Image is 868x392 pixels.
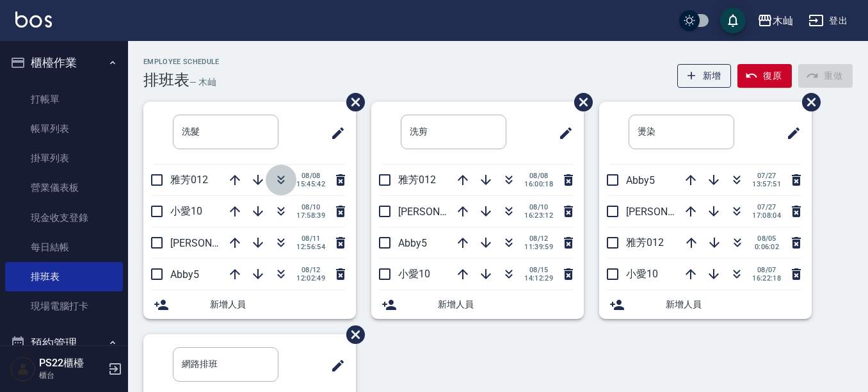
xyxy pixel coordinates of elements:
[398,174,436,186] span: 雅芳012
[398,237,427,249] span: Abby5
[323,118,346,149] span: 修改班表的標題
[5,327,123,360] button: 預約管理
[5,203,123,233] a: 現金收支登錄
[752,172,781,180] span: 07/27
[752,203,781,211] span: 07/27
[39,370,104,381] p: 櫃台
[5,262,123,291] a: 排班表
[401,115,506,149] input: 排版標題
[524,266,553,274] span: 08/15
[143,71,189,89] h3: 排班表
[5,173,123,202] a: 營業儀表板
[792,83,823,121] span: 刪除班表
[296,274,325,282] span: 12:02:49
[752,211,781,220] span: 17:08:04
[626,236,664,249] span: 雅芳012
[524,234,553,243] span: 08/12
[189,76,216,89] h6: — 木屾
[39,357,104,370] h5: PS22櫃檯
[143,290,356,319] div: 新增人員
[5,291,123,321] a: 現場電腦打卡
[173,347,278,382] input: 排版標題
[323,350,346,381] span: 修改班表的標題
[15,12,52,28] img: Logo
[5,114,123,143] a: 帳單列表
[170,174,208,186] span: 雅芳012
[296,234,325,243] span: 08/11
[565,83,595,121] span: 刪除班表
[371,290,584,319] div: 新增人員
[398,206,481,218] span: [PERSON_NAME]7
[773,13,793,29] div: 木屾
[626,206,709,218] span: [PERSON_NAME]7
[720,8,746,33] button: save
[398,268,430,280] span: 小愛10
[5,233,123,262] a: 每日結帳
[143,58,220,66] h2: Employee Schedule
[5,46,123,79] button: 櫃檯作業
[524,172,553,180] span: 08/08
[752,8,798,34] button: 木屾
[599,290,812,319] div: 新增人員
[677,64,732,88] button: 新增
[170,205,202,217] span: 小愛10
[803,9,853,33] button: 登出
[296,211,325,220] span: 17:58:39
[173,115,278,149] input: 排版標題
[753,243,781,251] span: 0:06:02
[752,274,781,282] span: 16:22:18
[629,115,734,149] input: 排版標題
[296,243,325,251] span: 12:56:54
[752,180,781,188] span: 13:57:51
[10,356,36,382] img: Person
[5,85,123,114] a: 打帳單
[753,234,781,243] span: 08/05
[551,118,574,149] span: 修改班表的標題
[666,298,801,311] span: 新增人員
[524,243,553,251] span: 11:39:59
[626,174,655,186] span: Abby5
[337,316,367,354] span: 刪除班表
[296,266,325,274] span: 08/12
[296,172,325,180] span: 08/08
[296,203,325,211] span: 08/10
[737,64,792,88] button: 復原
[778,118,801,149] span: 修改班表的標題
[752,266,781,274] span: 08/07
[524,211,553,220] span: 16:23:12
[296,180,325,188] span: 15:45:42
[524,274,553,282] span: 14:12:29
[5,143,123,173] a: 掛單列表
[170,268,199,281] span: Abby5
[438,298,574,311] span: 新增人員
[524,203,553,211] span: 08/10
[337,83,367,121] span: 刪除班表
[524,180,553,188] span: 16:00:18
[170,237,253,249] span: [PERSON_NAME]7
[626,268,658,280] span: 小愛10
[210,298,346,311] span: 新增人員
